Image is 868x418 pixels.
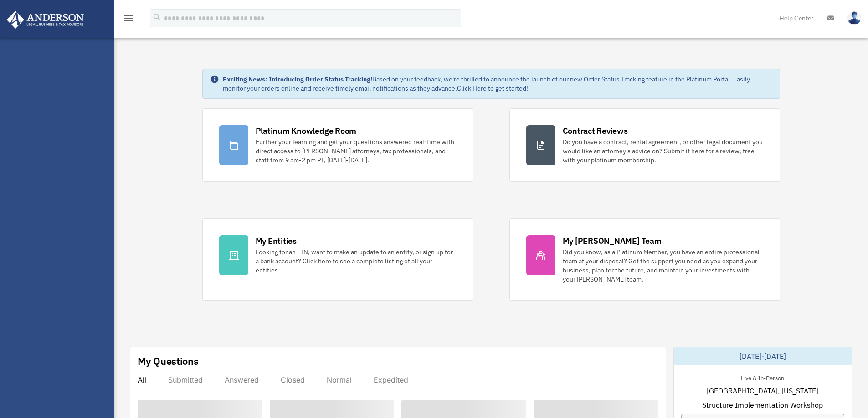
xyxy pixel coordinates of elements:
a: My [PERSON_NAME] Team Did you know, as a Platinum Member, you have an entire professional team at... [509,218,780,301]
span: Structure Implementation Workshop [702,399,823,410]
div: Live & In-Person [734,373,791,382]
i: menu [123,13,134,24]
div: [DATE]-[DATE] [674,347,852,365]
div: My Entities [256,235,297,247]
div: Looking for an EIN, want to make an update to an entity, or sign up for a bank account? Click her... [256,247,456,275]
img: Anderson Advisors Platinum Portal [4,11,87,29]
a: Platinum Knowledge Room Further your learning and get your questions answered real-time with dire... [202,108,473,182]
div: Submitted [168,375,203,384]
div: Expedited [374,375,408,384]
div: Further your learning and get your questions answered real-time with direct access to [PERSON_NAM... [256,137,456,165]
div: All [138,375,146,384]
div: Normal [327,375,352,384]
strong: Exciting News: Introducing Order Status Tracking! [223,75,372,83]
a: Contract Reviews Do you have a contract, rental agreement, or other legal document you would like... [509,108,780,182]
span: [GEOGRAPHIC_DATA], [US_STATE] [707,385,818,396]
div: Did you know, as a Platinum Member, you have an entire professional team at your disposal? Get th... [563,247,763,284]
a: menu [123,16,134,24]
div: My [PERSON_NAME] Team [563,235,662,247]
div: My Questions [138,354,199,368]
div: Answered [225,375,259,384]
div: Based on your feedback, we're thrilled to announce the launch of our new Order Status Tracking fe... [223,75,772,93]
i: search [152,12,162,22]
div: Do you have a contract, rental agreement, or other legal document you would like an attorney's ad... [563,137,763,165]
a: My Entities Looking for an EIN, want to make an update to an entity, or sign up for a bank accoun... [202,218,473,301]
div: Platinum Knowledge Room [256,125,357,136]
img: User Pic [847,11,861,25]
a: Click Here to get started! [457,84,528,92]
div: Closed [281,375,305,384]
div: Contract Reviews [563,125,628,136]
